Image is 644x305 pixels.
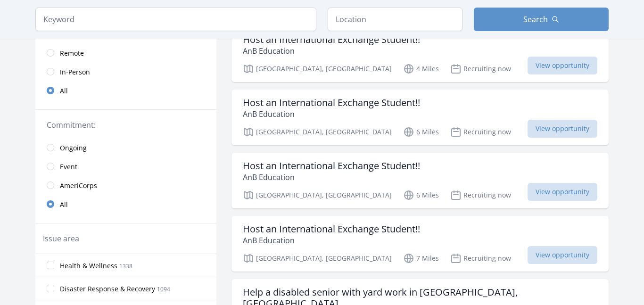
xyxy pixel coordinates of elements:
[60,200,68,209] span: All
[47,285,54,292] input: Disaster Response & Recovery 1094
[231,26,609,82] a: Host an International Exchange Student!! AnB Education [GEOGRAPHIC_DATA], [GEOGRAPHIC_DATA] 4 Mil...
[43,233,79,244] legend: Issue area
[523,14,548,25] span: Search
[47,262,54,269] input: Health & Wellness 1338
[60,67,90,77] span: In-Person
[403,63,439,74] p: 4 Miles
[528,183,597,201] span: View opportunity
[243,126,392,138] p: [GEOGRAPHIC_DATA], [GEOGRAPHIC_DATA]
[35,8,316,31] input: Keyword
[243,97,420,108] h3: Host an International Exchange Student!!
[60,49,84,58] span: Remote
[328,8,462,31] input: Location
[243,160,420,172] h3: Host an International Exchange Student!!
[35,62,216,81] a: In-Person
[450,190,511,201] p: Recruiting now
[243,235,420,246] p: AnB Education
[60,143,87,153] span: Ongoing
[528,57,597,74] span: View opportunity
[243,190,392,201] p: [GEOGRAPHIC_DATA], [GEOGRAPHIC_DATA]
[528,120,597,138] span: View opportunity
[450,253,511,264] p: Recruiting now
[243,45,420,57] p: AnB Education
[35,195,216,214] a: All
[243,253,392,264] p: [GEOGRAPHIC_DATA], [GEOGRAPHIC_DATA]
[60,261,117,271] span: Health & Wellness
[243,63,392,74] p: [GEOGRAPHIC_DATA], [GEOGRAPHIC_DATA]
[403,126,439,138] p: 6 Miles
[35,176,216,195] a: AmeriCorps
[60,284,155,294] span: Disaster Response & Recovery
[35,138,216,157] a: Ongoing
[60,181,97,190] span: AmeriCorps
[243,108,420,120] p: AnB Education
[243,34,420,45] h3: Host an International Exchange Student!!
[403,253,439,264] p: 7 Miles
[119,262,132,270] span: 1338
[528,246,597,264] span: View opportunity
[474,8,609,31] button: Search
[157,285,170,293] span: 1094
[35,43,216,62] a: Remote
[243,223,420,235] h3: Host an International Exchange Student!!
[403,190,439,201] p: 6 Miles
[231,216,609,272] a: Host an International Exchange Student!! AnB Education [GEOGRAPHIC_DATA], [GEOGRAPHIC_DATA] 7 Mil...
[450,63,511,74] p: Recruiting now
[60,162,77,172] span: Event
[35,157,216,176] a: Event
[47,119,205,131] legend: Commitment:
[35,81,216,100] a: All
[231,153,609,208] a: Host an International Exchange Student!! AnB Education [GEOGRAPHIC_DATA], [GEOGRAPHIC_DATA] 6 Mil...
[450,126,511,138] p: Recruiting now
[231,90,609,145] a: Host an International Exchange Student!! AnB Education [GEOGRAPHIC_DATA], [GEOGRAPHIC_DATA] 6 Mil...
[60,86,68,96] span: All
[243,172,420,183] p: AnB Education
